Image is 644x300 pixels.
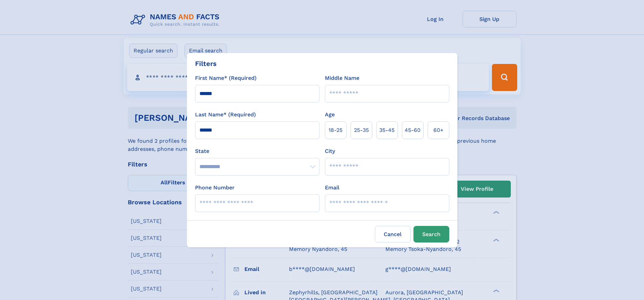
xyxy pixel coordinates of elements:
[325,111,335,119] label: Age
[195,74,257,82] label: First Name* (Required)
[195,111,256,119] label: Last Name* (Required)
[433,126,444,134] span: 60+
[405,126,421,134] span: 45‑60
[195,184,235,192] label: Phone Number
[325,184,339,192] label: Email
[325,147,335,155] label: City
[329,126,342,134] span: 18‑25
[195,147,319,155] label: State
[354,126,369,134] span: 25‑35
[325,74,359,82] label: Middle Name
[379,126,395,134] span: 35‑45
[413,226,449,243] button: Search
[375,226,411,243] label: Cancel
[195,59,217,69] div: Filters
